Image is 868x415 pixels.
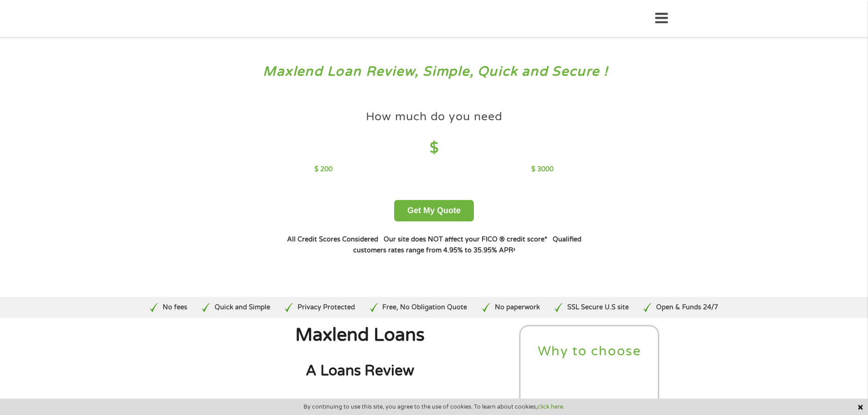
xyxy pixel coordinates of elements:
p: Free, No Obligation Quote [382,302,467,313]
p: Open & Funds 24/7 [656,302,718,313]
p: Quick and Simple [215,302,270,313]
strong: All Credit Scores Considered [287,236,378,243]
p: $ 3000 [531,164,554,174]
h4: $ [314,139,554,158]
p: $ 200 [314,164,333,174]
p: No paperwork [495,302,540,313]
span: By continuing to use this site, you agree to the use of cookies. To learn about cookies, [303,404,565,410]
h3: Maxlend Loan Review, Simple, Quick and Secure ! [26,63,842,80]
button: Get My Quote [394,200,474,221]
h2: A Loans Review [209,362,511,380]
span: Maxlend Loans [295,324,425,346]
p: Privacy Protected [298,302,355,313]
strong: Our site does NOT affect your FICO ® credit score* [384,236,547,243]
p: SSL Secure U.S site [567,302,629,313]
h2: Why to choose [528,343,651,360]
p: No fees [163,302,187,313]
a: click here. [537,403,565,410]
h4: How much do you need [366,109,503,124]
